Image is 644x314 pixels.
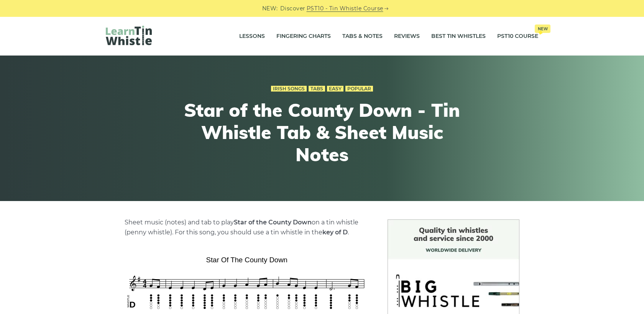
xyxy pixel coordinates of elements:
a: PST10 CourseNew [497,27,538,46]
span: New [535,25,550,33]
a: Tabs [309,86,325,92]
a: Reviews [394,27,420,46]
h1: Star of the County Down - Tin Whistle Tab & Sheet Music Notes [181,99,463,165]
a: Irish Songs [271,86,307,92]
a: Popular [345,86,373,92]
a: Tabs & Notes [342,27,383,46]
a: Fingering Charts [276,27,331,46]
img: LearnTinWhistle.com [106,26,152,45]
a: Easy [327,86,343,92]
a: Best Tin Whistles [431,27,486,46]
p: Sheet music (notes) and tab to play on a tin whistle (penny whistle). For this song, you should u... [125,218,369,237]
strong: key of D [322,229,348,236]
strong: Star of the County Down [234,219,312,226]
a: Lessons [239,27,265,46]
